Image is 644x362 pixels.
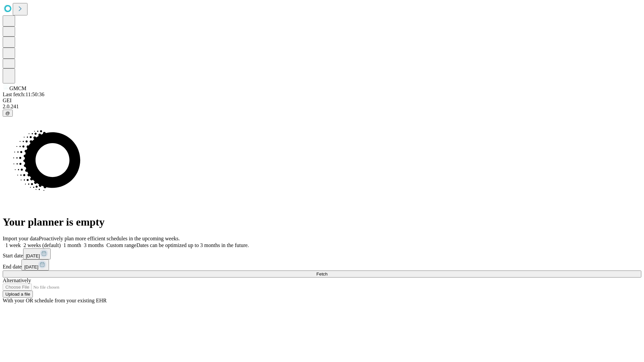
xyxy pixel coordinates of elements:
[3,259,641,270] div: End date
[3,98,641,104] div: GEI
[3,110,13,117] button: @
[3,248,641,259] div: Start date
[23,248,51,259] button: [DATE]
[26,253,40,258] span: [DATE]
[5,111,10,116] span: @
[106,242,136,248] span: Custom range
[63,242,81,248] span: 1 month
[137,242,249,248] span: Dates can be optimized up to 3 months in the future.
[3,92,44,97] span: Last fetch: 11:50:36
[3,291,33,298] button: Upload a file
[5,242,21,248] span: 1 week
[3,298,107,303] span: With your OR schedule from your existing EHR
[21,259,49,270] button: [DATE]
[23,242,61,248] span: 2 weeks (default)
[84,242,104,248] span: 3 months
[3,104,641,110] div: 2.0.241
[9,85,26,91] span: GMCM
[3,278,31,283] span: Alternatively
[24,264,38,269] span: [DATE]
[3,236,39,241] span: Import your data
[39,236,180,241] span: Proactively plan more efficient schedules in the upcoming weeks.
[3,270,641,278] button: Fetch
[316,271,327,277] span: Fetch
[3,216,641,228] h1: Your planner is empty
